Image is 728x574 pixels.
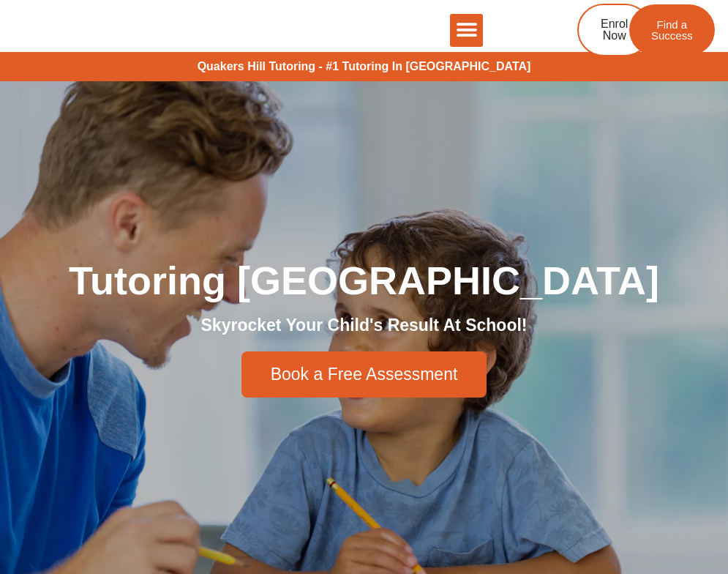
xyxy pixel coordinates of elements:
span: Enrol Now [601,18,628,42]
h1: Tutoring [GEOGRAPHIC_DATA] [7,261,721,300]
div: Menu Toggle [450,14,483,47]
a: Find a Success [629,4,715,56]
h2: Skyrocket Your Child's Result At School! [7,315,721,337]
a: Book a Free Assessment [241,351,487,398]
span: Book a Free Assessment [271,366,458,383]
span: Find a Success [651,19,693,41]
a: Enrol Now [577,4,651,56]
